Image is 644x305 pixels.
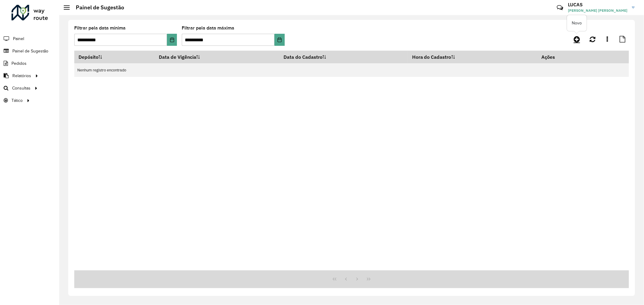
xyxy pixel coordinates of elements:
div: Novo [567,15,587,31]
span: Consultas [12,85,30,91]
span: Painel de Sugestão [12,48,48,54]
td: Nenhum registro encontrado [74,63,629,77]
span: [PERSON_NAME] [PERSON_NAME] [568,8,627,13]
th: Data do Cadastro [279,51,408,63]
span: Relatórios [12,73,31,79]
button: Choose Date [167,34,177,46]
h3: LUCAS [568,2,627,8]
th: Depósito [74,51,155,63]
h2: Painel de Sugestão [70,4,124,11]
th: Hora do Cadastro [408,51,537,63]
span: Painel [13,36,24,42]
a: Contato Rápido [553,1,566,14]
th: Data de Vigência [155,51,279,63]
span: Pedidos [11,60,27,67]
label: Filtrar pela data máxima [182,24,234,32]
span: Tático [11,97,23,104]
label: Filtrar pela data mínima [74,24,126,32]
th: Ações [537,51,573,63]
button: Choose Date [274,34,285,46]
